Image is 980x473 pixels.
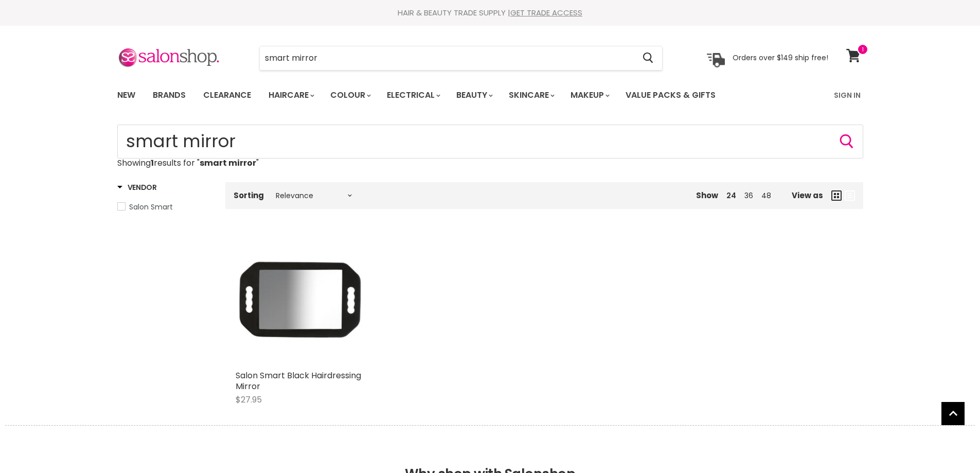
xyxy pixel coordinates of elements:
[117,159,863,168] p: Showing results for " "
[839,133,855,150] button: Search
[104,8,876,18] div: HAIR & BEAUTY TRADE SUPPLY |
[618,84,723,106] a: Value Packs & Gifts
[195,84,259,106] a: Clearance
[726,190,736,201] a: 24
[323,84,377,106] a: Colour
[236,394,262,406] span: $27.95
[501,84,561,106] a: Skincare
[117,201,212,213] a: Salon Smart
[110,84,143,106] a: New
[117,125,863,159] input: Search
[449,84,499,106] a: Beauty
[129,202,173,212] span: Salon Smart
[761,190,771,201] a: 48
[696,190,718,201] span: Show
[379,84,447,106] a: Electrical
[828,84,867,106] a: Sign In
[733,53,828,62] p: Orders over $149 ship free!
[260,46,635,70] input: Search
[110,80,776,110] ul: Main menu
[145,84,193,106] a: Brands
[635,46,662,70] button: Search
[236,370,361,392] a: Salon Smart Black Hairdressing Mirror
[104,80,876,110] nav: Main
[792,191,823,200] span: View as
[510,7,582,18] a: GET TRADE ACCESS
[151,157,154,169] strong: 1
[117,125,863,159] form: Product
[563,84,616,106] a: Makeup
[200,157,256,169] strong: smart mirror
[236,234,367,365] a: Salon Smart Black Hairdressing Mirror
[261,84,320,106] a: Haircare
[117,182,157,192] h3: Vendor
[259,46,663,71] form: Product
[234,191,264,200] label: Sorting
[744,190,753,201] a: 36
